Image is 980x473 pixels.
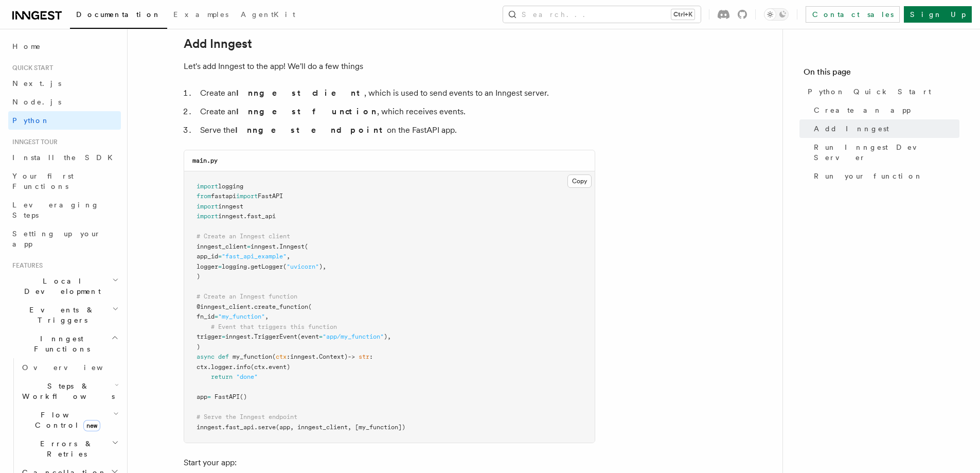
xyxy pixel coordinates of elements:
a: Leveraging Steps [8,196,121,224]
button: Events & Triggers [8,301,121,329]
span: ), [384,333,391,340]
span: from [197,192,211,200]
span: Examples [173,10,228,19]
a: Python [8,111,121,130]
span: Python Quick Start [808,86,931,97]
span: logging. [222,263,251,270]
span: trigger [197,333,222,340]
a: Sign Up [904,6,972,23]
span: inngest [290,353,315,360]
span: Next.js [12,79,61,87]
span: Python [12,116,50,125]
span: # Serve the Inngest endpoint [197,413,297,421]
a: Your first Functions [8,167,121,196]
span: . [243,213,247,220]
span: logger [197,263,218,270]
span: FastAPI [215,393,240,400]
button: Copy [567,174,592,188]
span: = [222,333,225,340]
a: Setting up your app [8,224,121,253]
span: def [218,353,229,360]
span: . [254,424,258,431]
button: Errors & Retries [18,434,121,463]
span: Overview [22,363,128,372]
span: import [197,213,218,220]
span: inngest [251,243,276,250]
span: = [218,253,222,260]
a: Install the SDK [8,148,121,167]
span: # Create an Inngest client [197,233,290,240]
span: fn_id [197,313,215,320]
span: AgentKit [241,10,295,19]
button: Search...Ctrl+K [503,6,701,23]
span: "fast_api_example" [222,253,287,260]
span: Events & Triggers [8,305,112,325]
span: Install the SDK [12,153,119,162]
span: , [265,313,269,320]
span: Flow Control [18,410,113,430]
span: Features [8,261,43,270]
span: -> [348,353,355,360]
button: Local Development [8,272,121,301]
p: Let's add Inngest to the app! We'll do a few things [184,59,595,74]
span: "app/my_function" [323,333,384,340]
span: # Create an Inngest function [197,293,297,300]
span: . [233,363,236,371]
a: Documentation [70,3,167,29]
a: Add Inngest [184,37,252,51]
span: Inngest [279,243,305,250]
strong: Inngest endpoint [235,125,387,135]
code: main.py [192,157,218,164]
span: "done" [236,373,258,380]
span: = [207,393,211,400]
span: ), [319,263,326,270]
span: . [251,303,254,310]
span: ( [305,243,308,250]
span: create_function [254,303,308,310]
span: : [369,353,373,360]
span: import [236,192,258,200]
span: new [83,420,100,431]
span: Inngest Functions [8,334,111,354]
span: return [211,373,233,380]
span: ctx [197,363,207,371]
span: Node.js [12,98,61,106]
li: Serve the on the FastAPI app. [197,123,595,137]
span: (app, inngest_client, [my_function]) [276,424,405,431]
a: Overview [18,358,121,377]
span: fastapi [211,192,236,200]
a: Run Inngest Dev Server [810,138,959,167]
span: . [207,363,211,371]
span: Local Development [8,276,112,296]
span: (ctx.event) [251,363,290,371]
button: Toggle dark mode [764,8,789,21]
li: Create an , which receives events. [197,104,595,119]
span: logging [218,183,243,190]
button: Steps & Workflows [18,377,121,406]
span: Run your function [814,171,923,181]
h4: On this page [804,66,959,82]
span: inngest. [225,333,254,340]
span: ( [308,303,312,310]
span: Documentation [76,10,161,19]
span: inngest [197,424,222,431]
span: inngest [218,203,243,210]
span: my_function [233,353,272,360]
span: "my_function" [218,313,265,320]
span: import [197,183,218,190]
span: str [359,353,369,360]
span: . [276,243,279,250]
span: FastAPI [258,192,283,200]
span: "uvicorn" [287,263,319,270]
span: . [222,424,225,431]
span: ) [197,343,200,351]
span: () [240,393,247,400]
a: Node.js [8,93,121,111]
span: ( [283,263,287,270]
span: (event [297,333,319,340]
span: TriggerEvent [254,333,297,340]
span: inngest_client [197,243,247,250]
span: serve [258,424,276,431]
p: Start your app: [184,456,595,470]
span: Run Inngest Dev Server [814,142,959,163]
